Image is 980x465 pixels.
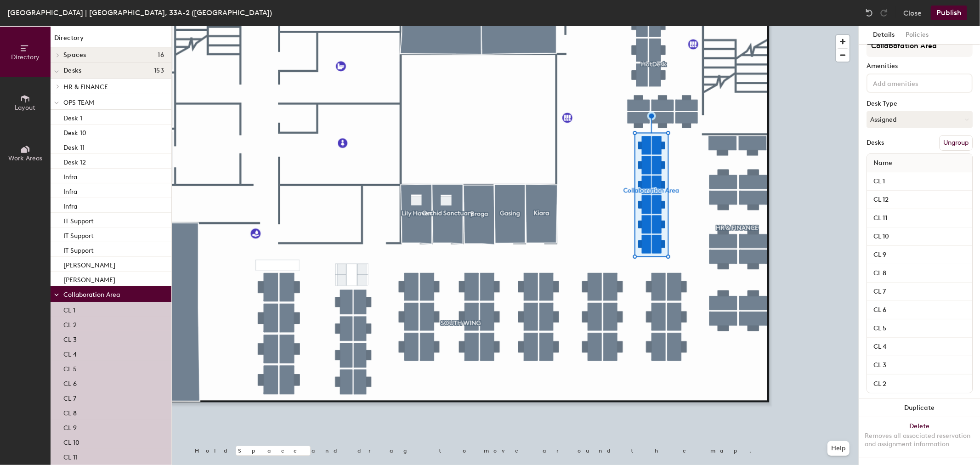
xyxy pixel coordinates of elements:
span: Collaboration Area [63,291,120,299]
input: Unnamed desk [869,175,970,188]
p: Desk 10 [63,126,86,137]
p: CL 3 [63,333,77,344]
input: Unnamed desk [869,359,970,372]
span: HR & FINANCE [63,83,108,91]
p: Desk 12 [63,156,86,166]
span: Name [869,155,897,171]
p: CL 6 [63,377,77,388]
p: Infra [63,170,77,181]
p: Desk 11 [63,141,85,152]
button: Help [827,441,850,456]
input: Unnamed desk [869,377,970,390]
p: CL 11 [63,451,78,461]
img: Redo [879,8,889,17]
input: Unnamed desk [869,304,970,317]
span: Spaces [63,51,86,59]
input: Unnamed desk [869,212,970,225]
span: Work Areas [8,154,42,162]
span: Layout [15,104,36,112]
span: Desks [63,67,81,74]
p: [PERSON_NAME] [63,273,115,284]
input: Unnamed desk [869,193,970,206]
h1: Directory [51,33,171,47]
button: Duplicate [859,399,980,417]
p: CL 9 [63,421,77,432]
p: [PERSON_NAME] [63,259,115,269]
div: Amenities [867,62,973,70]
p: CL 7 [63,392,76,403]
button: Publish [931,6,967,20]
p: CL 4 [63,348,77,358]
div: Removes all associated reservation and assignment information [865,432,974,448]
input: Add amenities [871,77,954,88]
button: DeleteRemoves all associated reservation and assignment information [859,417,980,458]
span: OPS TEAM [63,99,94,107]
button: Assigned [867,111,973,128]
p: IT Support [63,229,94,240]
p: IT Support [63,244,94,255]
button: Details [867,26,900,45]
p: Infra [63,185,77,196]
input: Unnamed desk [869,322,970,335]
p: CL 2 [63,318,77,329]
span: 16 [158,51,164,59]
input: Unnamed desk [869,267,970,280]
p: CL 1 [63,304,75,314]
p: CL 10 [63,436,79,447]
img: Undo [865,8,874,17]
input: Unnamed desk [869,340,970,353]
p: Infra [63,200,77,210]
p: CL 8 [63,407,77,417]
span: Directory [11,53,40,61]
button: Ungroup [939,135,973,151]
div: Desks [867,139,884,147]
p: Desk 1 [63,112,82,122]
p: IT Support [63,215,94,225]
input: Unnamed desk [869,230,970,243]
p: CL 5 [63,363,77,373]
input: Unnamed desk [869,285,970,298]
div: Desk Type [867,100,973,108]
div: [GEOGRAPHIC_DATA] | [GEOGRAPHIC_DATA], 33A-2 ([GEOGRAPHIC_DATA]) [7,7,272,18]
button: Close [903,6,922,20]
span: 153 [154,67,164,74]
input: Unnamed desk [869,249,970,261]
button: Policies [900,26,934,45]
